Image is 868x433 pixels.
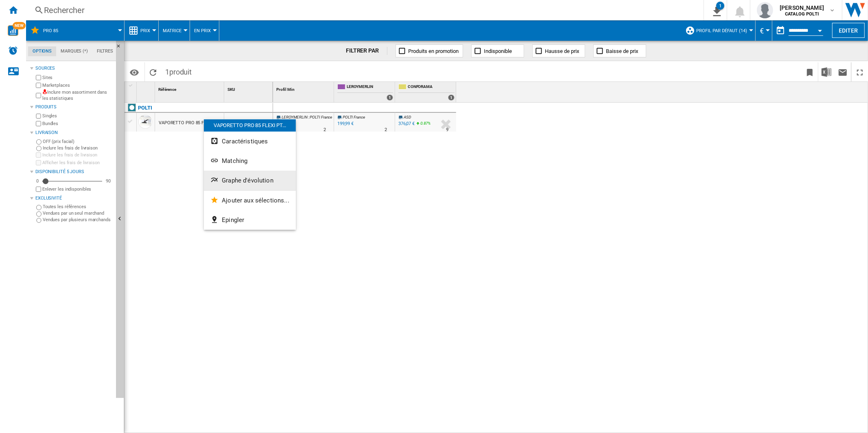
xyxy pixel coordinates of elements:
[204,132,296,151] button: Caractéristiques
[204,191,296,210] button: Ajouter aux sélections...
[222,197,289,204] span: Ajouter aux sélections...
[204,171,296,190] button: Graphe d'évolution
[204,210,296,230] button: Epingler...
[222,177,273,184] span: Graphe d'évolution
[222,216,244,224] span: Epingler
[204,151,296,171] button: Matching
[222,157,247,165] span: Matching
[222,138,268,145] span: Caractéristiques
[204,119,296,132] div: VAPORETTO PRO 85 FLEXI PT...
